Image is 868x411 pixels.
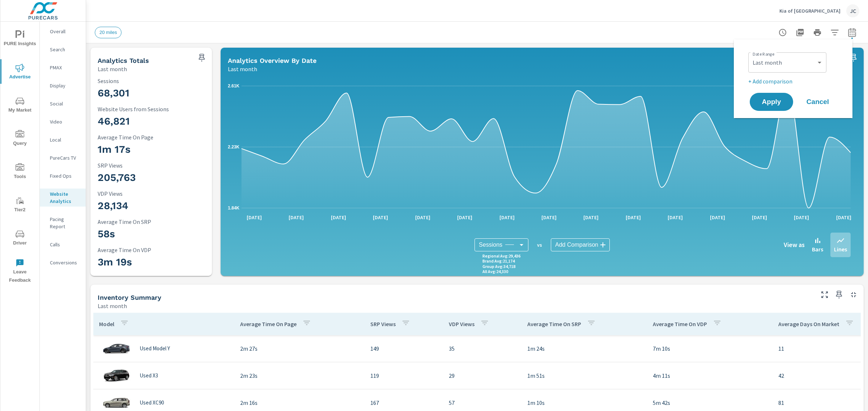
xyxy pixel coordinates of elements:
[40,134,86,145] div: Local
[527,398,641,407] p: 1m 10s
[284,214,309,221] p: [DATE]
[40,62,86,73] div: PMAX
[750,93,793,111] button: Apply
[621,214,646,221] p: [DATE]
[95,30,121,35] span: 20 miles
[40,80,86,91] div: Display
[240,320,297,328] p: Average Time On Page
[482,264,515,269] p: Group Avg : 34,718
[812,245,823,254] p: Bars
[102,338,131,359] img: glamour
[653,398,767,407] p: 5m 42s
[779,8,841,14] p: Kia of [GEOGRAPHIC_DATA]
[778,320,839,328] p: Average Days On Market
[240,398,359,407] p: 2m 16s
[98,57,149,64] h5: Analytics Totals
[3,64,37,81] span: Advertise
[527,344,641,353] p: 1m 24s
[98,190,205,197] p: VDP Views
[3,97,37,114] span: My Market
[228,83,239,88] text: 2.61K
[449,344,516,353] p: 35
[50,190,80,205] p: Website Analytics
[551,238,610,251] div: Add Comparison
[578,214,604,221] p: [DATE]
[140,399,164,406] p: Used XC90
[3,130,37,148] span: Query
[196,52,208,64] span: Save this to your personalized report
[50,259,80,266] p: Conversions
[748,77,841,86] p: + Add comparison
[242,214,267,221] p: [DATE]
[370,344,437,353] p: 149
[370,398,437,407] p: 167
[452,214,477,221] p: [DATE]
[831,214,856,221] p: [DATE]
[98,200,205,212] h3: 28,134
[848,52,859,64] span: Save this to your personalized report
[326,214,351,221] p: [DATE]
[793,25,807,40] button: "Export Report to PDF"
[50,136,80,143] p: Local
[40,44,86,55] div: Search
[410,214,435,221] p: [DATE]
[482,259,515,264] p: Brand Avg : 21,174
[40,26,86,37] div: Overall
[40,116,86,127] div: Video
[98,256,205,268] h3: 3m 19s
[40,152,86,163] div: PureCars TV
[536,214,562,221] p: [DATE]
[482,269,508,274] p: All Avg : 24,330
[98,302,127,310] p: Last month
[50,28,80,35] p: Overall
[846,4,859,17] div: JC
[140,372,158,379] p: Used X3
[228,57,316,64] h5: Analytics Overview By Date
[228,144,239,150] text: 2.23K
[796,93,839,111] button: Cancel
[705,214,730,221] p: [DATE]
[98,219,205,225] p: Average Time On SRP
[482,254,520,259] p: Regional Avg : 29,436
[228,65,257,73] p: Last month
[789,214,814,221] p: [DATE]
[98,115,205,127] h3: 46,821
[40,239,86,250] div: Calls
[50,241,80,248] p: Calls
[50,100,80,107] p: Social
[40,257,86,268] div: Conversions
[845,25,859,40] button: Select Date Range
[527,320,581,328] p: Average Time On SRP
[3,196,37,214] span: Tier2
[494,214,520,221] p: [DATE]
[98,65,127,73] p: Last month
[555,241,598,248] span: Add Comparison
[833,289,845,300] span: Save this to your personalized report
[3,163,37,181] span: Tools
[102,365,131,386] img: glamour
[98,87,205,99] h3: 68,301
[40,170,86,181] div: Fixed Ops
[228,205,239,211] text: 1.84K
[757,99,786,105] span: Apply
[653,344,767,353] p: 7m 10s
[50,46,80,53] p: Search
[3,30,37,48] span: PURE Insights
[747,214,772,221] p: [DATE]
[99,320,114,328] p: Model
[98,143,205,156] h3: 1m 17s
[50,154,80,161] p: PureCars TV
[40,98,86,109] div: Social
[663,214,688,221] p: [DATE]
[98,162,205,169] p: SRP Views
[527,371,641,380] p: 1m 51s
[240,371,359,380] p: 2m 23s
[834,245,847,254] p: Lines
[475,238,528,251] div: Sessions
[98,228,205,240] h3: 58s
[370,320,396,328] p: SRP Views
[40,189,86,207] div: Website Analytics
[653,371,767,380] p: 4m 11s
[50,216,80,230] p: Pacing Report
[40,214,86,232] div: Pacing Report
